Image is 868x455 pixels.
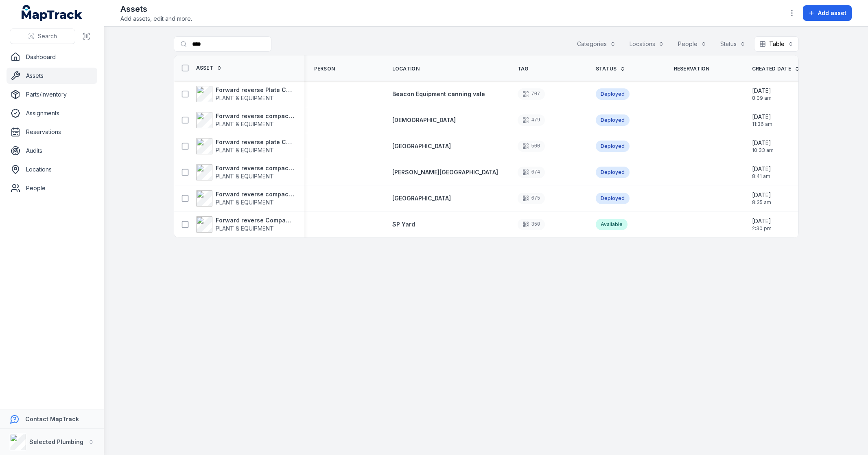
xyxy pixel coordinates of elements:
span: [DATE] [752,191,771,199]
time: 16/05/2025, 8:09:18 am [752,87,772,101]
span: [GEOGRAPHIC_DATA] [392,143,451,149]
time: 06/05/2025, 2:30:10 pm [752,217,772,232]
span: Created Date [752,66,791,72]
div: Deployed [596,88,630,100]
a: [PERSON_NAME][GEOGRAPHIC_DATA] [392,168,498,176]
div: 674 [518,167,545,178]
span: [DATE] [752,165,771,173]
strong: Forward reverse compactor [216,190,295,198]
span: PLANT & EQUIPMENT [216,147,274,154]
span: [DEMOGRAPHIC_DATA] [392,116,456,123]
a: MapTrack [22,5,83,21]
time: 09/05/2025, 11:36:48 am [752,113,772,127]
span: [GEOGRAPHIC_DATA] [392,195,451,202]
a: Assets [7,68,97,84]
span: Reservation [674,66,710,72]
span: Person [314,66,335,72]
div: 707 [518,88,545,100]
span: PLANT & EQUIPMENT [216,121,274,127]
time: 08/05/2025, 8:35:37 am [752,191,771,206]
strong: Forward reverse Plate Compactor [216,86,295,94]
button: Table [754,36,799,52]
strong: Selected Plumbing [29,438,83,445]
span: [PERSON_NAME][GEOGRAPHIC_DATA] [392,169,498,176]
a: [DEMOGRAPHIC_DATA] [392,116,456,124]
div: Deployed [596,114,630,126]
a: Locations [7,161,97,178]
a: Forward reverse Plate CompactorPLANT & EQUIPMENT [196,86,295,102]
span: 2:30 pm [752,225,772,232]
span: Beacon Equipment canning vale [392,90,485,97]
span: PLANT & EQUIPMENT [216,173,274,180]
a: Forward reverse compactor BomagPLANT & EQUIPMENT [196,164,295,180]
a: Asset [196,65,223,71]
h2: Assets [120,3,192,15]
button: Add asset [803,5,852,21]
a: [GEOGRAPHIC_DATA] [392,194,451,202]
span: Search [38,32,57,40]
span: 8:35 am [752,199,771,206]
div: Deployed [596,141,630,152]
a: Dashboard [7,49,97,65]
a: Status [596,66,626,72]
div: Deployed [596,167,630,178]
span: 8:09 am [752,95,772,101]
a: SP Yard [392,220,415,229]
div: 675 [518,193,545,204]
span: PLANT & EQUIPMENT [216,199,274,206]
span: Asset [196,65,214,71]
span: [DATE] [752,87,772,95]
span: SP Yard [392,221,415,228]
span: Add asset [818,9,846,17]
div: 500 [518,141,545,152]
span: Status [596,66,617,72]
div: 479 [518,114,545,126]
a: [GEOGRAPHIC_DATA] [392,142,451,150]
a: Beacon Equipment canning vale [392,90,485,98]
button: Search [10,29,75,44]
strong: Contact MapTrack [25,415,79,422]
a: Reservations [7,124,97,140]
strong: Forward reverse Compactor Bomag [216,216,295,224]
a: Forward reverse compactorPLANT & EQUIPMENT [196,190,295,207]
a: People [7,180,97,196]
time: 08/05/2025, 8:41:03 am [752,165,771,180]
span: 11:36 am [752,121,772,127]
button: Locations [624,36,669,52]
span: [DATE] [752,113,772,121]
span: Location [392,66,420,72]
time: 09/05/2025, 10:33:47 am [752,139,774,154]
button: Status [715,36,751,52]
span: PLANT & EQUIPMENT [216,95,274,101]
button: People [673,36,712,52]
strong: Forward reverse plate Compactor mikasa 400kg [216,138,295,146]
span: [DATE] [752,217,772,225]
a: Forward reverse compactorPLANT & EQUIPMENT [196,112,295,128]
div: Available [596,219,627,230]
span: [DATE] [752,139,774,147]
a: Assignments [7,105,97,121]
span: Tag [518,66,529,72]
a: Forward reverse plate Compactor mikasa 400kgPLANT & EQUIPMENT [196,138,295,154]
span: PLANT & EQUIPMENT [216,225,274,232]
span: 8:41 am [752,173,771,180]
div: 350 [518,219,545,230]
span: Add assets, edit and more. [120,15,192,23]
a: Created Date [752,66,800,72]
a: Parts/Inventory [7,86,97,103]
div: Deployed [596,193,630,204]
strong: Forward reverse compactor Bomag [216,164,295,172]
a: Forward reverse Compactor BomagPLANT & EQUIPMENT [196,216,295,233]
span: 10:33 am [752,147,774,154]
a: Audits [7,143,97,159]
button: Categories [572,36,621,52]
strong: Forward reverse compactor [216,112,295,120]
